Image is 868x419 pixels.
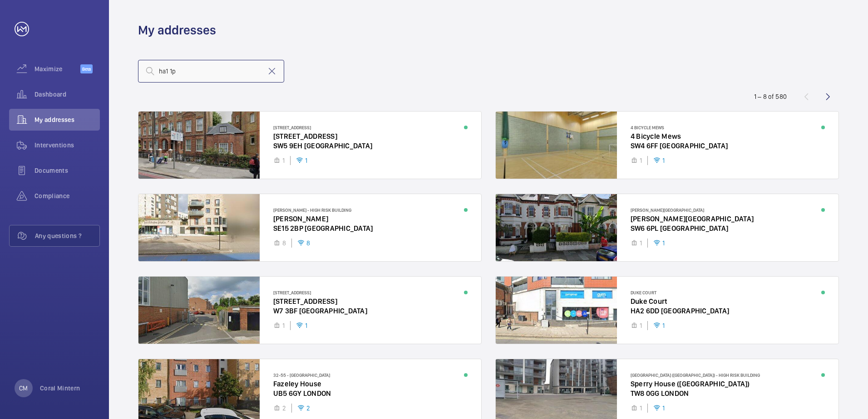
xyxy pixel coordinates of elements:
input: Search by address [138,60,284,83]
span: Beta [80,64,93,73]
span: Documents [35,166,100,175]
span: Dashboard [35,90,100,99]
span: Interventions [35,141,100,150]
span: My addresses [35,115,100,124]
span: Any questions ? [35,231,99,240]
div: 1 – 8 of 580 [754,92,787,101]
h1: My addresses [138,22,216,39]
p: CM [19,384,28,393]
span: Maximize [35,64,80,73]
p: Coral Mintern [40,384,80,393]
span: Compliance [35,191,100,200]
